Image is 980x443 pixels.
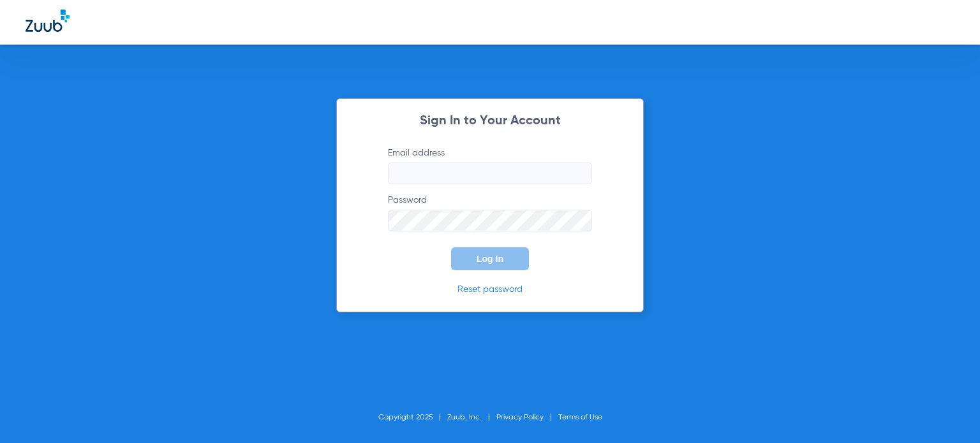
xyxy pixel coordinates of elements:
[457,285,523,294] a: Reset password
[447,411,496,424] li: Zuub, Inc.
[496,414,544,421] a: Privacy Policy
[558,414,602,421] a: Terms of Use
[477,254,503,264] span: Log In
[388,147,592,184] label: Email address
[378,411,447,424] li: Copyright 2025
[388,194,592,231] label: Password
[388,163,592,184] input: Email address
[26,10,70,32] img: Zuub Logo
[451,247,529,270] button: Log In
[388,210,592,231] input: Password
[369,115,611,127] h2: Sign In to Your Account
